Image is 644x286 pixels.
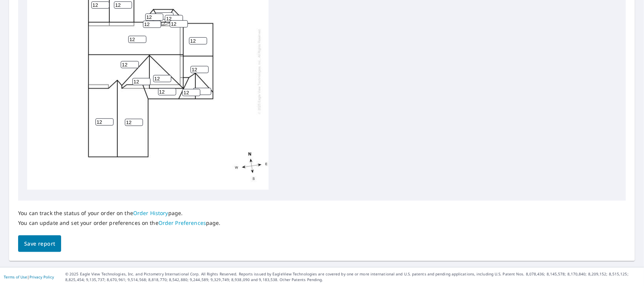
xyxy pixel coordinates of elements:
[133,209,168,217] a: Order History
[65,271,640,283] p: © 2025 Eagle View Technologies, Inc. and Pictometry International Corp. All Rights Reserved. Repo...
[18,220,221,226] p: You can update and set your order preferences on the page.
[4,275,54,279] p: |
[24,239,55,249] span: Save report
[29,274,54,280] a: Privacy Policy
[158,219,206,226] a: Order Preferences
[4,274,27,280] a: Terms of Use
[18,210,221,217] p: You can track the status of your order on the page.
[18,235,61,252] button: Save report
